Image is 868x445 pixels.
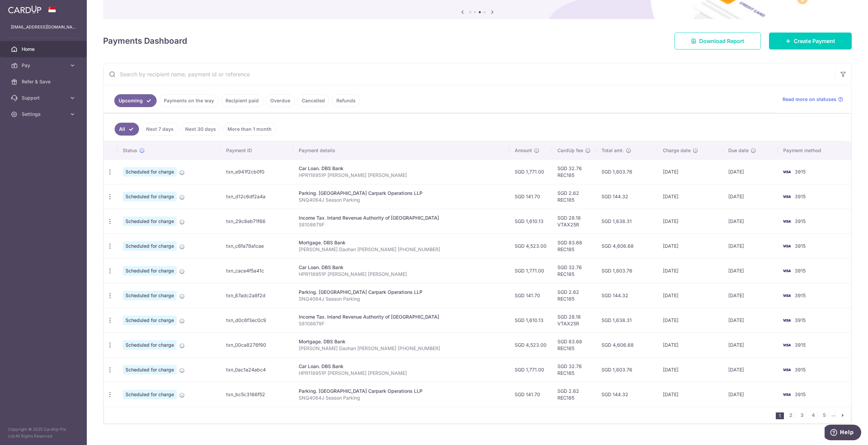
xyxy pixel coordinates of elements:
[159,94,218,107] a: Payments on the way
[221,234,293,258] td: txn_c6fa78a1cae
[601,147,624,154] span: Total amt.
[299,395,504,401] p: SNQ4064J Season Parking
[699,37,744,45] span: Download Report
[221,184,293,209] td: txn_d12c6df2a4a
[221,258,293,283] td: txn_cace4f5a41c
[795,194,806,199] span: 3915
[221,209,293,234] td: txn_29c8eb71f66
[723,258,778,283] td: [DATE]
[552,332,596,357] td: SGD 83.68 REC185
[552,357,596,382] td: SGD 32.76 REC185
[299,338,504,345] div: Mortgage. DBS Bank
[723,184,778,209] td: [DATE]
[831,411,836,419] li: ...
[596,308,657,332] td: SGD 1,638.31
[22,62,66,69] span: Pay
[596,258,657,283] td: SGD 1,803.76
[798,411,806,419] a: 3
[299,172,504,179] p: HPR118951P [PERSON_NAME] [PERSON_NAME]
[223,123,276,136] a: More than 1 month
[123,316,177,325] span: Scheduled for charge
[22,78,66,85] span: Refer & Save
[299,363,504,370] div: Car Loan. DBS Bank
[723,234,778,258] td: [DATE]
[776,407,851,423] nav: pager
[596,283,657,308] td: SGD 144.32
[657,234,723,258] td: [DATE]
[657,209,723,234] td: [DATE]
[596,382,657,407] td: SGD 144.32
[552,258,596,283] td: SGD 32.76 REC185
[299,320,504,327] p: S8108679F
[299,289,504,296] div: Parking. [GEOGRAPHIC_DATA] Carpark Operations LLP
[123,167,177,177] span: Scheduled for charge
[123,340,177,350] span: Scheduled for charge
[778,142,851,159] th: Payment method
[780,316,793,324] img: Bank Card
[332,94,360,107] a: Refunds
[221,283,293,308] td: txn_87adc2a8f2d
[795,391,806,397] span: 3915
[299,264,504,271] div: Car Loan. DBS Bank
[11,24,76,31] p: [EMAIL_ADDRESS][DOMAIN_NAME]
[221,332,293,357] td: txn_00ca8276f90
[780,217,793,225] img: Bank Card
[795,342,806,348] span: 3915
[103,35,187,47] h4: Payments Dashboard
[657,159,723,184] td: [DATE]
[780,168,793,176] img: Bank Card
[596,234,657,258] td: SGD 4,606.68
[795,292,806,298] span: 3915
[299,246,504,253] p: [PERSON_NAME] Daohan [PERSON_NAME] [PHONE_NUMBER]
[299,165,504,172] div: Car Loan. DBS Bank
[723,209,778,234] td: [DATE]
[787,411,795,419] a: 2
[221,94,263,107] a: Recipient paid
[509,357,552,382] td: SGD 1,771.00
[22,46,66,53] span: Home
[299,271,504,278] p: HPR118951P [PERSON_NAME] [PERSON_NAME]
[723,283,778,308] td: [DATE]
[657,332,723,357] td: [DATE]
[723,159,778,184] td: [DATE]
[181,123,220,136] a: Next 30 days
[123,291,177,300] span: Scheduled for charge
[809,411,817,419] a: 4
[509,184,552,209] td: SGD 141.70
[596,159,657,184] td: SGD 1,803.76
[783,96,836,103] span: Read more on statuses
[299,221,504,228] p: S8108679F
[123,390,177,399] span: Scheduled for charge
[509,382,552,407] td: SGD 141.70
[728,147,749,154] span: Due date
[820,411,828,419] a: 5
[103,63,835,85] input: Search by recipient name, payment id or reference
[657,308,723,332] td: [DATE]
[657,357,723,382] td: [DATE]
[657,184,723,209] td: [DATE]
[509,283,552,308] td: SGD 141.70
[795,317,806,323] span: 3915
[723,332,778,357] td: [DATE]
[596,332,657,357] td: SGD 4,606.68
[293,142,510,159] th: Payment details
[723,357,778,382] td: [DATE]
[795,169,806,175] span: 3915
[221,159,293,184] td: txn_e941f2cb0f0
[509,258,552,283] td: SGD 1,771.00
[552,159,596,184] td: SGD 32.76 REC185
[509,234,552,258] td: SGD 4,523.00
[299,388,504,395] div: Parking. [GEOGRAPHIC_DATA] Carpark Operations LLP
[115,123,139,136] a: All
[794,37,835,45] span: Create Payment
[795,218,806,224] span: 3915
[299,296,504,302] p: SNQ4064J Season Parking
[509,159,552,184] td: SGD 1,771.00
[776,412,784,419] li: 1
[674,33,761,49] a: Download Report
[22,95,66,101] span: Support
[769,33,852,49] a: Create Payment
[221,382,293,407] td: txn_bc5c3166f52
[780,193,793,201] img: Bank Card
